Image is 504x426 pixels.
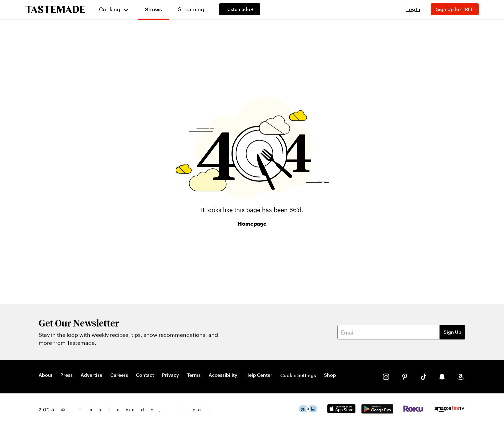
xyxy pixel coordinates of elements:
[39,406,299,413] span: 2025 © Tastemade, Inc.
[299,407,317,413] a: This icon serves as a link to download the Level Access assistive technology app for individuals ...
[99,1,129,17] button: Cooking
[136,372,154,379] a: Contact
[238,220,267,228] a: Homepage
[403,405,424,412] img: Roku
[162,372,179,379] a: Privacy
[361,408,393,415] a: Google Play
[245,372,272,379] a: Help Center
[226,6,254,13] span: Tastemade +
[403,407,424,413] a: Roku
[39,372,52,379] a: About
[25,6,85,13] a: To Tastemade Home Page
[433,408,465,414] a: Amazon Fire TV
[39,372,336,379] nav: Footer
[219,3,260,15] a: Tastemade +
[138,1,169,20] a: Shows
[187,372,201,379] a: Terms
[440,325,465,339] button: Sign Up
[337,325,440,339] input: Email
[176,97,329,198] img: 404
[325,408,357,414] a: App Store
[433,404,465,413] img: Amazon Fire TV
[110,372,128,379] a: Careers
[406,6,420,12] span: Log In
[361,404,393,414] img: Google Play
[60,372,73,379] a: Press
[444,329,461,335] span: Sign Up
[39,331,222,347] p: Stay in the loop with weekly recipes, tips, show recommendations, and more from Tastemade.
[81,372,102,379] a: Advertise
[431,3,479,15] button: Sign Up for FREE
[400,6,427,13] button: Log In
[99,6,120,12] span: Cooking
[299,405,317,412] img: This icon serves as a link to download the Level Access assistive technology app for individuals ...
[325,404,357,414] img: App Store
[436,6,473,12] span: Sign Up for FREE
[39,318,222,328] h2: Get Our Newsletter
[280,372,316,379] button: Cookie Settings
[201,205,303,214] p: It looks like this page has been 86'd.
[324,372,336,379] a: Shop
[209,372,237,379] a: Accessibility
